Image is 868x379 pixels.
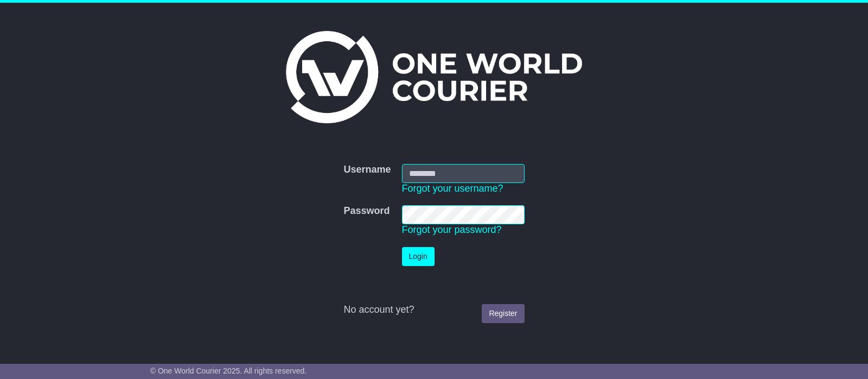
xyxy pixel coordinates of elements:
[150,367,307,375] span: © One World Courier 2025. All rights reserved.
[343,304,524,316] div: No account yet?
[402,247,435,266] button: Login
[402,183,503,194] a: Forgot your username?
[286,31,582,123] img: One World
[343,164,391,176] label: Username
[482,304,524,323] a: Register
[402,224,502,235] a: Forgot your password?
[343,205,390,217] label: Password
